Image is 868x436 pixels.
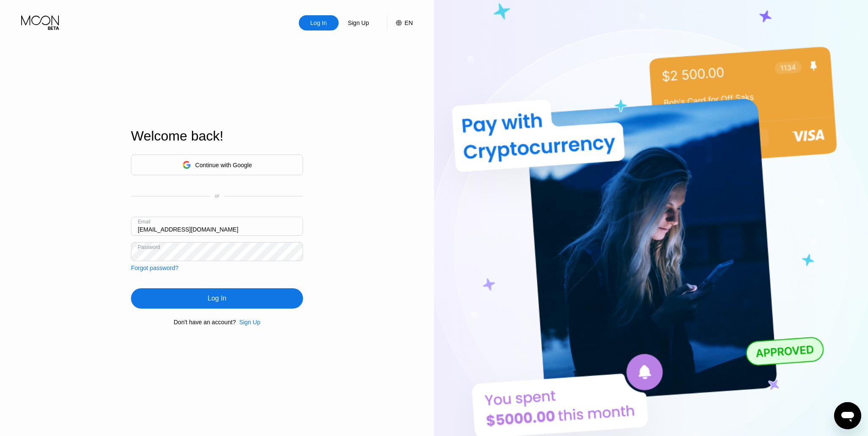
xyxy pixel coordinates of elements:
[174,319,236,326] div: Don't have an account?
[834,402,861,429] iframe: Button to launch messaging window
[131,155,303,175] div: Continue with Google
[208,294,226,303] div: Log In
[236,319,260,326] div: Sign Up
[131,265,178,271] div: Forgot password?
[138,219,150,225] div: Email
[347,19,370,27] div: Sign Up
[339,15,378,30] div: Sign Up
[131,128,303,144] div: Welcome back!
[387,15,413,30] div: EN
[309,19,328,27] div: Log In
[239,319,260,326] div: Sign Up
[131,288,303,309] div: Log In
[215,193,220,199] div: or
[299,15,339,30] div: Log In
[195,162,252,168] div: Continue with Google
[405,19,413,26] div: EN
[138,244,160,250] div: Password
